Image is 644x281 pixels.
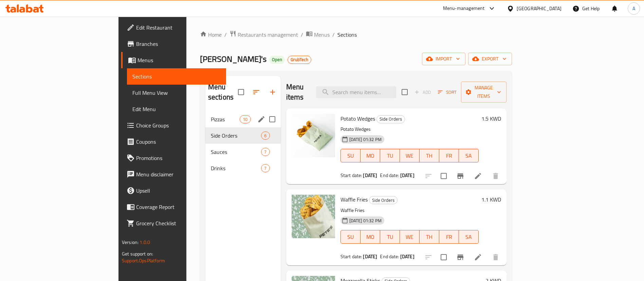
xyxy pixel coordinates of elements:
[468,53,512,65] button: export
[248,84,264,100] span: Sort sections
[136,23,221,32] span: Edit Restaurant
[211,131,261,140] span: Side Orders
[369,196,398,204] div: Side Orders
[466,84,501,101] span: Manage items
[288,57,311,63] span: GrubTech
[380,230,400,244] button: TU
[481,195,501,204] h6: 1.1 KWD
[211,115,240,123] span: Pizzas
[383,151,397,161] span: TU
[269,56,285,64] div: Open
[121,150,226,166] a: Promotions
[121,36,226,52] a: Branches
[459,149,479,162] button: SA
[121,134,226,150] a: Coupons
[403,232,417,242] span: WE
[137,56,221,64] span: Menus
[517,5,562,12] div: [GEOGRAPHIC_DATA]
[481,114,501,123] h6: 1.5 KWD
[121,215,226,231] a: Grocery Checklist
[261,164,270,172] div: items
[132,105,221,113] span: Edit Menu
[377,115,405,123] span: Side Orders
[452,168,468,184] button: Branch-specific-item
[136,219,221,227] span: Grocery Checklist
[229,30,298,39] a: Restaurants management
[211,164,261,172] span: Drinks
[361,149,380,162] button: MO
[344,232,358,242] span: SU
[363,151,378,161] span: MO
[437,250,451,264] span: Select to update
[306,30,330,39] a: Menus
[341,194,368,205] span: Waffle Fries
[487,168,504,184] button: delete
[347,136,384,143] span: [DATE] 01:32 PM
[205,127,281,144] div: Side Orders6
[462,151,476,161] span: SA
[400,230,420,244] button: WE
[400,252,415,261] b: [DATE]
[422,53,465,65] button: import
[269,57,285,63] span: Open
[140,238,150,247] span: 1.0.0
[136,203,221,211] span: Coverage Report
[341,113,375,124] span: Potato Wedges
[261,133,269,139] span: 6
[136,138,221,146] span: Coupons
[383,232,397,242] span: TU
[439,149,459,162] button: FR
[341,125,479,134] p: Potato Wedges
[132,72,221,81] span: Sections
[205,160,281,176] div: Drinks7
[412,87,434,98] span: Add item
[341,252,362,261] span: Start date:
[292,195,335,238] img: Waffle Fries
[422,232,437,242] span: TH
[422,151,437,161] span: TH
[361,230,380,244] button: MO
[200,51,266,67] span: [PERSON_NAME]'s
[127,101,226,117] a: Edit Menu
[200,30,512,39] nav: breadcrumb
[474,172,482,180] a: Edit menu item
[363,232,378,242] span: MO
[261,148,270,156] div: items
[400,149,420,162] button: WE
[136,121,221,129] span: Choice Groups
[122,249,153,258] span: Get support on:
[136,170,221,178] span: Menu disclaimer
[461,82,507,103] button: Manage items
[439,230,459,244] button: FR
[474,253,482,261] a: Edit menu item
[341,230,361,244] button: SU
[234,85,248,99] span: Select all sections
[459,230,479,244] button: SA
[380,171,399,180] span: End date:
[211,148,261,156] span: Sauces
[136,187,221,195] span: Upsell
[376,115,405,123] div: Side Orders
[121,182,226,199] a: Upsell
[400,171,415,180] b: [DATE]
[122,256,165,265] a: Support.OpsPlatform
[434,87,461,98] span: Sort items
[238,31,298,39] span: Restaurants management
[122,238,139,247] span: Version:
[205,111,281,127] div: Pizzas10edit
[127,85,226,101] a: Full Menu View
[380,149,400,162] button: TU
[347,217,384,224] span: [DATE] 01:32 PM
[632,5,635,12] span: A
[436,87,458,98] button: Sort
[438,88,457,96] span: Sort
[363,171,377,180] b: [DATE]
[462,232,476,242] span: SA
[420,149,439,162] button: TH
[240,115,251,123] div: items
[136,40,221,48] span: Branches
[380,252,399,261] span: End date:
